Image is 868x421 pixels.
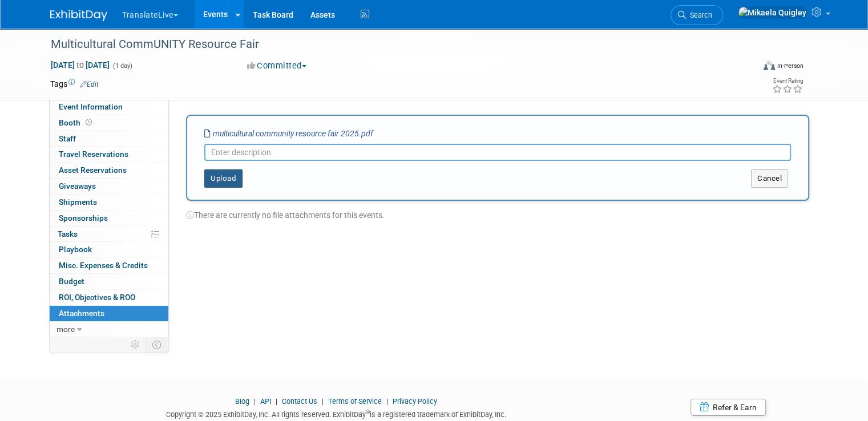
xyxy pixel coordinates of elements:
[204,129,373,138] i: multicultural community resource fair 2025.pdf
[772,78,803,84] div: Event Rating
[50,306,168,321] a: Attachments
[50,290,168,305] a: ROI, Objectives & ROO
[59,134,76,143] span: Staff
[50,407,621,420] div: Copyright © 2025 ExhibitDay, Inc. All rights reserved. ExhibitDay is a registered trademark of Ex...
[126,337,146,352] td: Personalize Event Tab Strip
[282,397,317,406] a: Contact Us
[59,181,96,191] span: Giveaways
[186,201,809,221] div: There are currently no file attachments for this events.
[50,226,168,242] a: Tasks
[671,5,723,25] a: Search
[50,195,168,210] a: Shipments
[83,118,94,127] span: Booth not reserved yet
[328,397,382,406] a: Terms of Service
[691,399,766,416] a: Refer & Earn
[777,62,804,70] div: In-Person
[50,211,168,226] a: Sponsorships
[59,245,92,254] span: Playbook
[50,60,110,70] span: [DATE] [DATE]
[112,62,132,70] span: (1 day)
[80,80,99,88] a: Edit
[50,179,168,194] a: Giveaways
[251,397,259,406] span: |
[50,163,168,178] a: Asset Reservations
[243,60,311,72] button: Committed
[751,169,788,188] button: Cancel
[59,102,123,111] span: Event Information
[50,274,168,289] a: Budget
[59,197,97,207] span: Shipments
[50,131,168,147] a: Staff
[50,115,168,131] a: Booth
[58,229,78,238] span: Tasks
[738,6,807,19] img: Mikaela Quigley
[50,10,107,21] img: ExhibitDay
[59,261,148,270] span: Misc. Expenses & Credits
[50,322,168,337] a: more
[59,309,104,318] span: Attachments
[686,11,712,19] span: Search
[56,325,75,334] span: more
[319,397,326,406] span: |
[47,34,740,55] div: Multicultural CommUNITY Resource Fair
[260,397,271,406] a: API
[146,337,169,352] td: Toggle Event Tabs
[59,277,84,286] span: Budget
[273,397,280,406] span: |
[366,409,370,415] sup: ®
[75,60,86,70] span: to
[50,99,168,115] a: Event Information
[50,242,168,257] a: Playbook
[764,61,775,70] img: Format-Inperson.png
[235,397,249,406] a: Blog
[692,59,804,76] div: Event Format
[59,118,94,127] span: Booth
[50,147,168,162] a: Travel Reservations
[59,213,108,222] span: Sponsorships
[383,397,391,406] span: |
[50,78,99,90] td: Tags
[393,397,437,406] a: Privacy Policy
[204,144,791,161] input: Enter description
[204,169,243,188] button: Upload
[59,165,127,175] span: Asset Reservations
[50,258,168,273] a: Misc. Expenses & Credits
[59,293,135,302] span: ROI, Objectives & ROO
[59,149,128,159] span: Travel Reservations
